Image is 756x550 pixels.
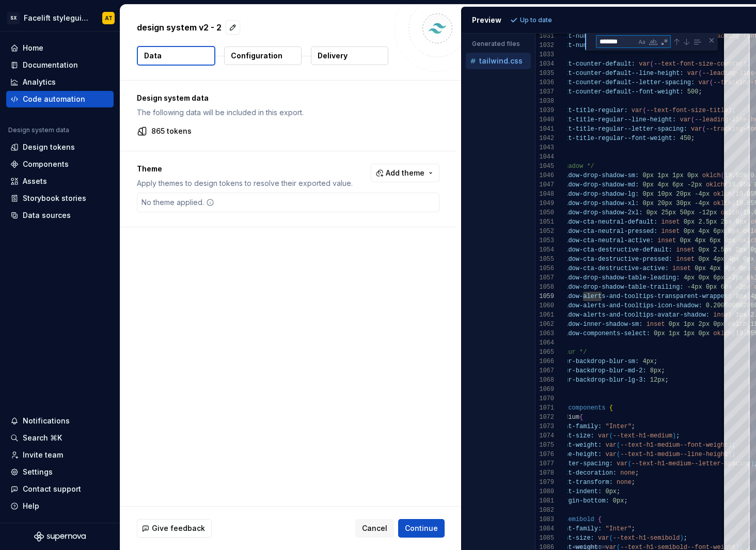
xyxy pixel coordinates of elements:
div: 1081 [535,496,554,506]
span: --text-counter-default: [549,60,635,68]
span: 0px [642,200,654,207]
textarea: Find [596,36,636,48]
div: 1054 [535,245,554,255]
span: ( [617,451,620,458]
span: --shadow-cta-destructive-active: [549,265,668,272]
div: Search ⌘K [23,433,62,443]
span: -4px [687,284,702,291]
div: SX [7,12,20,24]
span: oklch [713,200,732,207]
div: 1050 [535,208,554,217]
div: 1034 [535,59,554,69]
span: --text-title-regular--font-weight: [549,135,676,142]
span: --text-h1-medium [612,432,672,439]
span: oklch [702,172,720,179]
span: /* Shadow */ [549,163,594,170]
div: Documentation [23,60,78,70]
span: letter-spacing: [557,460,612,467]
div: 1057 [535,273,554,282]
button: Cancel [355,519,394,538]
p: Configuration [231,51,282,61]
span: font-size: [557,535,594,542]
div: 1041 [535,124,554,134]
a: Documentation [6,57,114,73]
span: --blur-backdrop-blur-sm: [549,358,639,365]
div: 1073 [535,422,554,431]
p: Theme [137,164,353,174]
span: ; [654,358,657,365]
span: var [639,60,650,68]
p: tailwind.css [479,57,523,65]
div: Code automation [23,94,85,104]
div: Find in Selection (⌥⌘L) [691,36,703,48]
div: Next Match (Enter) [682,38,690,46]
div: 1065 [535,348,554,357]
div: Help [23,501,39,511]
p: Delivery [318,51,348,61]
span: 0px [646,209,657,216]
div: 1037 [535,87,554,97]
div: 1058 [535,282,554,292]
span: 0px [698,274,710,281]
p: Data [144,51,162,61]
div: 1064 [535,338,554,348]
span: 4px [657,181,669,188]
span: --text-font-size-title [646,107,728,114]
div: Analytics [23,77,56,87]
span: --text-counter-default--letter-spacing: [549,79,695,86]
span: ; [631,525,635,532]
span: -12px [698,209,717,216]
span: var [598,432,609,439]
span: none [617,479,632,486]
button: SXFacelift styleguideAT [2,7,118,29]
div: 1042 [535,134,554,143]
span: font-family: [557,423,601,430]
div: Close (Escape) [707,36,716,44]
div: 1070 [535,394,554,403]
span: --text-title-regular: [549,107,627,114]
span: --shadow-drop-shadow-xl: [549,200,639,207]
span: 25px [661,209,676,216]
span: --shadow-components-select: [549,330,650,337]
div: Use Regular Expression (⌥⌘R) [659,37,670,47]
a: Storybook stories [6,190,114,207]
div: 1056 [535,264,554,273]
span: 0px [605,488,617,495]
div: 1078 [535,468,554,478]
span: 0px [687,172,698,179]
span: margin-bottom: [557,497,609,505]
span: ; [683,535,687,542]
span: { [609,404,612,412]
span: ( [691,116,695,123]
span: 1px [683,321,695,328]
span: var [605,442,617,449]
span: 2px [698,321,710,328]
div: 1076 [535,450,554,459]
span: 4px [642,358,654,365]
div: No theme applied. [137,193,218,212]
span: 0px [642,191,654,198]
span: inset [676,256,695,263]
span: Give feedback [152,523,205,533]
span: 2.5px [713,246,732,254]
p: Apply themes to design tokens to resolve their exported value. [137,178,353,188]
span: --blur-backdrop-blur-lg-3: [549,376,646,384]
a: Data sources [6,207,114,224]
span: ; [691,135,695,142]
svg: Supernova Logo [34,531,86,542]
div: 1045 [535,162,554,171]
div: 1044 [535,152,554,162]
div: Design tokens [23,142,75,152]
span: --blur-backdrop-blur-md-2: [549,367,646,374]
span: font-family: [557,525,601,532]
span: 0px [612,497,624,505]
div: 1053 [535,236,554,245]
div: 1068 [535,375,554,385]
span: inset [672,265,691,272]
span: 0px [698,330,710,337]
a: Assets [6,173,114,190]
span: --shadow-alerts-and-tooltips-icon-shadow: [549,302,702,309]
div: 1033 [535,50,554,59]
span: 4px [695,237,706,244]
